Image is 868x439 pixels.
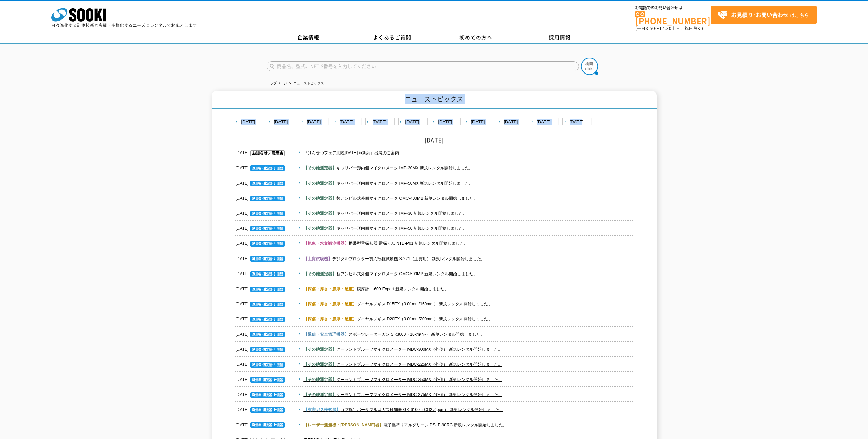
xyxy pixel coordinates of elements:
[635,25,703,31] span: (平日 ～ 土日、祝日除く)
[303,423,507,427] a: 【レーザー測量機・[PERSON_NAME]器】電子整準リアルグリーン DSLP-90RG 新規レンタル開始しました。
[717,10,809,20] span: はこちら
[300,118,331,127] a: [DATE]
[234,136,634,144] h2: [DATE]
[236,251,286,263] dt: [DATE]
[236,206,286,217] dt: [DATE]
[236,236,286,248] dt: [DATE]
[236,266,286,278] dt: [DATE]
[518,32,602,43] a: 採用情報
[303,150,399,155] a: 『けんせつフェア北陸[DATE] in新潟』出展のご案内
[530,118,561,127] a: [DATE]
[303,347,502,352] a: 【その他測定器】クーラントプルーフマイクロメーター MDC-300MX（外側） 新規レンタル開始しました。
[303,241,468,246] a: 【気象・水文観測機器】携帯型雷探知器 雷探くん NTD-P01 新規レンタル開始しました。
[236,160,286,172] dt: [DATE]
[303,392,502,397] a: 【その他測定器】クーラントプルーフマイクロメーター MDC-275MX（外側） 新規レンタル開始しました。
[250,392,285,398] img: 測量機・測定器・計測器
[267,61,579,71] input: 商品名、型式、NETIS番号を入力してください
[635,11,711,25] a: [PHONE_NUMBER]
[250,377,285,383] img: 測量機・測定器・計測器
[303,271,336,276] span: 【その他測定器】
[333,118,364,127] a: [DATE]
[236,191,286,202] dt: [DATE]
[303,302,357,306] span: 【探傷・厚さ・膜厚・硬度】
[659,25,672,31] span: 17:30
[236,387,286,399] dt: [DATE]
[303,241,349,246] span: 【気象・水文観測機器】
[236,357,286,369] dt: [DATE]
[646,25,655,31] span: 8:50
[236,176,286,187] dt: [DATE]
[236,402,286,414] dt: [DATE]
[267,32,350,43] a: 企業情報
[581,58,598,75] img: btn_search.png
[434,32,518,43] a: 初めての方へ
[236,372,286,384] dt: [DATE]
[250,150,285,156] img: お知らせ
[250,422,285,428] img: 測量機・測定器・計測器
[731,11,789,19] strong: お見積り･お問い合わせ
[250,317,285,322] img: 測量機・測定器・計測器
[288,80,324,87] li: ニューストピックス
[303,377,336,382] span: 【その他測定器】
[459,34,492,41] span: 初めての方へ
[250,241,285,247] img: 測量機・測定器・計測器
[431,118,462,127] a: [DATE]
[303,332,349,337] span: 【通信・安全管理機器】
[250,271,285,277] img: 測量機・測定器・計測器
[236,311,286,323] dt: [DATE]
[303,181,473,186] a: 【その他測定器】キャリパー形内側マイクロメータ IMP-50MX 新規レンタル開始しました。
[250,302,285,307] img: 測量機・測定器・計測器
[236,417,286,429] dt: [DATE]
[236,221,286,232] dt: [DATE]
[250,196,285,201] img: 測量機・測定器・計測器
[303,332,484,337] a: 【通信・安全管理機器】スポーツレーダーガン SR3600（16km/h~） 新規レンタル開始しました。
[303,181,336,186] span: 【その他測定器】
[250,226,285,231] img: 測量機・測定器・計測器
[303,407,503,412] a: 【有害ガス検知器】（防爆）ポータブル型ガス検知器 GX-6100（CO2／ppm） 新規レンタル開始しました。
[303,196,336,201] span: 【その他測定器】
[303,226,467,231] a: 【その他測定器】キャリパー形内側マイクロメータ IMP-50 新規レンタル開始しました。
[303,317,357,321] span: 【探傷・厚さ・膜厚・硬度】
[303,271,478,276] a: 【その他測定器】替アンビル式外側マイクロメータ OMC-500MB 新規レンタル開始しました。
[303,256,485,261] a: 【土質試験機】デジタルプロクター貫入抵抗試験機 S-221（土質用） 新規レンタル開始しました。
[398,118,429,127] a: [DATE]
[250,165,285,171] img: 測量機・測定器・計測器
[212,91,657,109] h1: ニューストピックス
[303,196,478,201] a: 【その他測定器】替アンビル式外側マイクロメータ OMC-400MB 新規レンタル開始しました。
[303,226,336,231] span: 【その他測定器】
[303,317,492,321] a: 【探傷・厚さ・膜厚・硬度】ダイヤルノギス D20FX（0.01mm/200mm） 新規レンタル開始しました。
[236,145,286,157] dt: [DATE]
[236,342,286,354] dt: [DATE]
[303,211,336,216] span: 【その他測定器】
[267,118,298,127] a: [DATE]
[250,407,285,413] img: 測量機・測定器・計測器
[236,296,286,308] dt: [DATE]
[365,118,397,127] a: [DATE]
[267,81,287,85] a: トップページ
[303,165,336,170] span: 【その他測定器】
[250,211,285,216] img: 測量機・測定器・計測器
[236,327,286,338] dt: [DATE]
[303,302,492,306] a: 【探傷・厚さ・膜厚・硬度】ダイヤルノギス D15FX（0.01mm/150mm） 新規レンタル開始しました。
[51,23,201,27] p: 日々進化する計測技術と多種・多様化するニーズにレンタルでお応えします。
[303,347,336,352] span: 【その他測定器】
[303,362,336,367] span: 【その他測定器】
[250,332,285,337] img: 測量機・測定器・計測器
[250,362,285,368] img: 測量機・測定器・計測器
[497,118,528,127] a: [DATE]
[303,377,502,382] a: 【その他測定器】クーラントプルーフマイクロメーター MDC-250MX（外側） 新規レンタル開始しました。
[635,6,711,10] span: お電話でのお問い合わせは
[303,423,383,427] span: 【レーザー測量機・[PERSON_NAME]器】
[562,118,594,127] a: [DATE]
[303,392,336,397] span: 【その他測定器】
[303,165,473,170] a: 【その他測定器】キャリパー形内側マイクロメータ IMP-30MX 新規レンタル開始しました。
[350,32,434,43] a: よくあるご質問
[303,287,449,291] a: 【探傷・厚さ・膜厚・硬度】膜厚計 L-600 Expert 新規レンタル開始しました。
[711,6,817,24] a: お見積り･お問い合わせはこちら
[303,256,332,261] span: 【土質試験機】
[250,256,285,262] img: 測量機・測定器・計測器
[250,287,285,292] img: 測量機・測定器・計測器
[303,211,467,216] a: 【その他測定器】キャリパー形内側マイクロメータ IMP-30 新規レンタル開始しました。
[234,118,265,127] a: [DATE]
[303,407,340,412] span: 【有害ガス検知器】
